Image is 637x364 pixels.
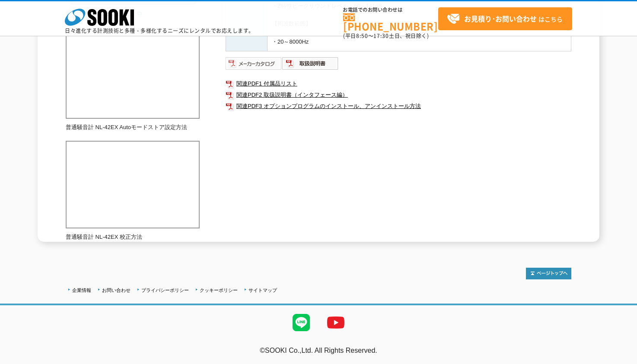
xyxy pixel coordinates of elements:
[72,288,91,293] a: 企業情報
[226,57,282,70] img: メーカーカタログ
[284,305,318,340] img: LINE
[66,233,200,242] p: 普通騒音計 NL-42EX 校正方法
[373,32,389,40] span: 17:30
[226,62,282,69] a: メーカーカタログ
[66,123,200,132] p: 普通騒音計 NL-42EX Autoモードストア設定方法
[141,288,189,293] a: プライバシーポリシー
[604,356,637,363] a: テストMail
[282,57,339,70] img: 取扱説明書
[282,62,339,69] a: 取扱説明書
[226,101,571,112] a: 関連PDF3 オプションプログラムのインストール、アンインストール方法
[464,13,537,24] strong: お見積り･お問い合わせ
[356,32,368,40] span: 8:50
[65,28,254,33] p: 日々進化する計測技術と多種・多様化するニーズにレンタルでお応えします。
[102,288,131,293] a: お問い合わせ
[226,78,571,89] a: 関連PDF1 付属品リスト
[438,7,572,30] a: お見積り･お問い合わせはこちら
[343,32,429,40] span: (平日 ～ 土日、祝日除く)
[248,288,277,293] a: サイトマップ
[200,288,238,293] a: クッキーポリシー
[526,268,571,279] img: トップページへ
[226,89,571,101] a: 関連PDF2 取扱説明書（インタフェース編）
[318,305,353,340] img: YouTube
[343,13,438,31] a: [PHONE_NUMBER]
[447,13,563,25] span: はこちら
[343,7,438,13] span: お電話でのお問い合わせは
